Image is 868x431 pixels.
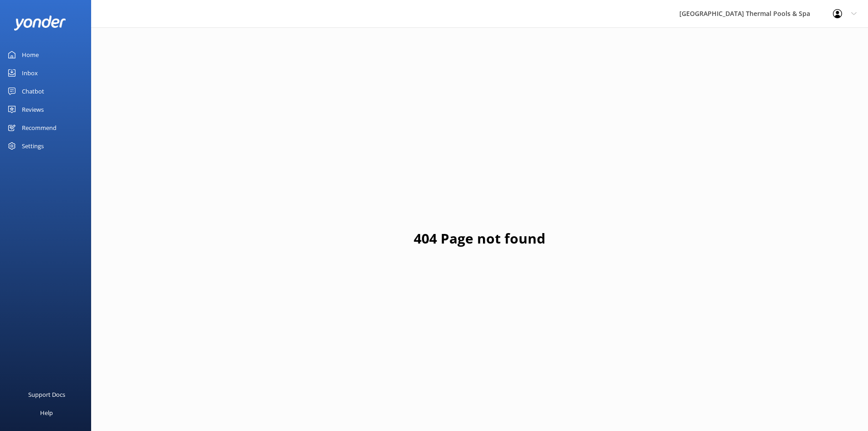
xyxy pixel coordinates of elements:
div: Home [22,46,39,64]
h1: 404 Page not found [414,228,545,249]
div: Help [40,404,53,422]
div: Inbox [22,64,38,82]
div: Chatbot [22,82,44,100]
div: Support Docs [28,385,65,404]
img: yonder-white-logo.png [14,16,66,31]
div: Recommend [22,119,56,137]
div: Reviews [22,100,44,119]
div: Settings [22,137,44,155]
